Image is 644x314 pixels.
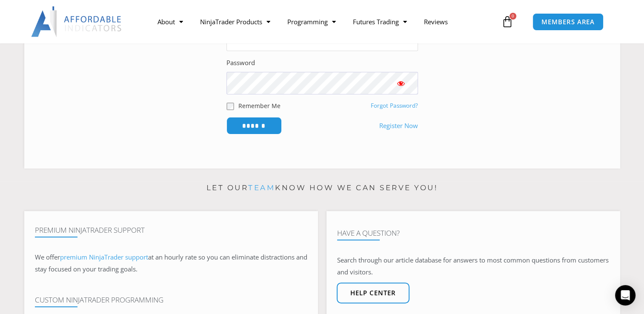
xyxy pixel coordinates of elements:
[509,13,516,20] span: 0
[192,12,279,31] a: NinjaTrader Products
[337,283,409,303] a: Help center
[238,101,280,110] label: Remember Me
[31,6,123,37] img: LogoAI | Affordable Indicators – NinjaTrader
[344,12,415,31] a: Futures Trading
[615,285,635,305] div: Open Intercom Messenger
[337,254,610,278] p: Search through our article database for answers to most common questions from customers and visit...
[60,253,148,261] a: premium NinjaTrader support
[35,253,60,261] span: We offer
[532,13,604,31] a: MEMBERS AREA
[35,296,307,304] h4: Custom NinjaTrader Programming
[226,57,255,69] label: Password
[248,183,275,192] a: team
[379,120,418,132] a: Register Now
[384,72,418,94] button: Show password
[541,19,595,25] span: MEMBERS AREA
[489,9,526,34] a: 0
[149,12,499,31] nav: Menu
[415,12,456,31] a: Reviews
[149,12,192,31] a: About
[35,253,307,273] span: at an hourly rate so you can eliminate distractions and stay focused on your trading goals.
[371,102,418,109] a: Forgot Password?
[350,290,396,296] span: Help center
[279,12,344,31] a: Programming
[35,226,307,234] h4: Premium NinjaTrader Support
[24,181,620,195] p: Let our know how we can serve you!
[337,229,610,237] h4: Have A Question?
